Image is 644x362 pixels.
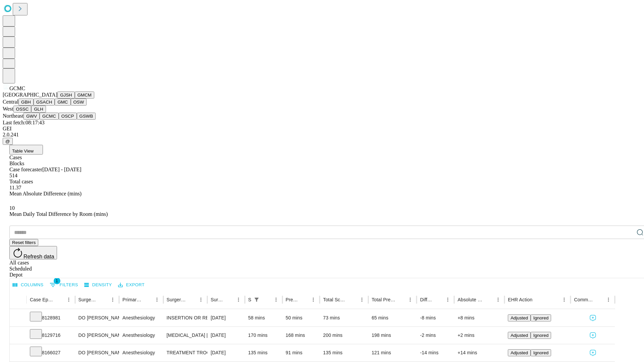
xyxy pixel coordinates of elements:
div: [DATE] [211,327,241,344]
button: Sort [224,295,234,304]
span: Central [3,99,18,105]
button: Reset filters [9,239,38,246]
button: Menu [357,295,367,304]
button: Show filters [48,280,80,290]
button: Sort [299,295,309,304]
button: Menu [493,295,503,304]
div: Absolute Difference [458,297,483,302]
button: Adjusted [508,349,531,356]
button: Ignored [531,314,551,321]
button: GLH [31,106,46,113]
div: Difference [420,297,433,302]
div: 168 mins [286,327,317,344]
div: Scheduled In Room Duration [248,297,251,302]
button: Expand [13,312,23,324]
div: 8128981 [30,309,72,326]
div: 8166027 [30,344,72,361]
span: Adjusted [511,333,528,338]
button: Sort [484,295,493,304]
span: Ignored [533,350,548,355]
button: Sort [99,295,108,304]
div: Anesthesiology [122,344,160,361]
div: +14 mins [458,344,501,361]
button: Sort [396,295,406,304]
div: EHR Action [508,297,532,302]
div: -8 mins [420,309,451,326]
span: 11.37 [9,185,21,190]
span: Adjusted [511,350,528,355]
button: Density [83,280,114,290]
div: 58 mins [248,309,279,326]
span: 514 [9,173,17,178]
button: Menu [234,295,243,304]
button: Ignored [531,349,551,356]
button: Menu [196,295,206,304]
button: Sort [55,295,64,304]
div: Surgeon Name [78,297,98,302]
button: Sort [143,295,152,304]
button: GSACH [34,99,55,106]
span: @ [5,139,10,144]
div: 8129716 [30,327,72,344]
button: Menu [406,295,415,304]
span: West [3,106,13,112]
span: Table View [12,148,34,154]
div: DO [PERSON_NAME] [PERSON_NAME] Do [78,309,116,326]
button: Expand [13,347,23,359]
button: OSCP [59,113,77,120]
div: [DATE] [211,309,241,326]
div: TREATMENT TROCHANTERIC [MEDICAL_DATA] FRACTURE INTERMEDULLARY ROD [167,344,204,361]
button: Adjusted [508,332,531,339]
div: Predicted In Room Duration [286,297,299,302]
button: Menu [152,295,162,304]
button: Sort [594,295,604,304]
div: 170 mins [248,327,279,344]
span: Last fetch: 08:17:43 [3,120,45,125]
div: Case Epic Id [30,297,54,302]
button: Show filters [252,295,261,304]
button: Expand [13,330,23,342]
span: Total cases [9,179,33,184]
div: INSERTION OR REPLACEMENT SPINAL NEUROSTIMULATOR GENERATOR [167,309,204,326]
button: OSSC [13,106,32,113]
button: Adjusted [508,314,531,321]
span: Case forecaster [9,167,42,172]
button: Sort [187,295,196,304]
div: 121 mins [372,344,414,361]
div: GEI [3,126,641,132]
div: [MEDICAL_DATA] [MEDICAL_DATA] AND [MEDICAL_DATA] [MEDICAL_DATA] [167,327,204,344]
button: Sort [348,295,357,304]
div: 2.0.241 [3,132,641,138]
div: 198 mins [372,327,414,344]
button: Menu [271,295,281,304]
button: Table View [9,145,43,155]
div: 1 active filter [252,295,261,304]
span: Reset filters [12,240,36,245]
span: [GEOGRAPHIC_DATA] [3,92,57,98]
div: Total Predicted Duration [372,297,396,302]
div: Anesthesiology [122,327,160,344]
span: Refresh data [23,254,54,259]
button: Sort [262,295,271,304]
div: +8 mins [458,309,501,326]
button: Menu [108,295,117,304]
div: Surgery Name [167,297,186,302]
button: Menu [64,295,73,304]
span: [DATE] - [DATE] [42,167,81,172]
div: 135 mins [323,344,365,361]
div: Surgery Date [211,297,224,302]
div: 65 mins [372,309,414,326]
span: Ignored [533,333,548,338]
button: GMCM [75,92,94,99]
button: GCMC [40,113,59,120]
button: GBH [18,99,34,106]
button: Sort [434,295,443,304]
span: Adjusted [511,315,528,320]
span: Northeast [3,113,23,119]
div: 91 mins [286,344,317,361]
div: Anesthesiology [122,309,160,326]
div: DO [PERSON_NAME] [PERSON_NAME] Do [78,327,116,344]
button: OSW [71,99,87,106]
div: 135 mins [248,344,279,361]
button: Menu [559,295,569,304]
